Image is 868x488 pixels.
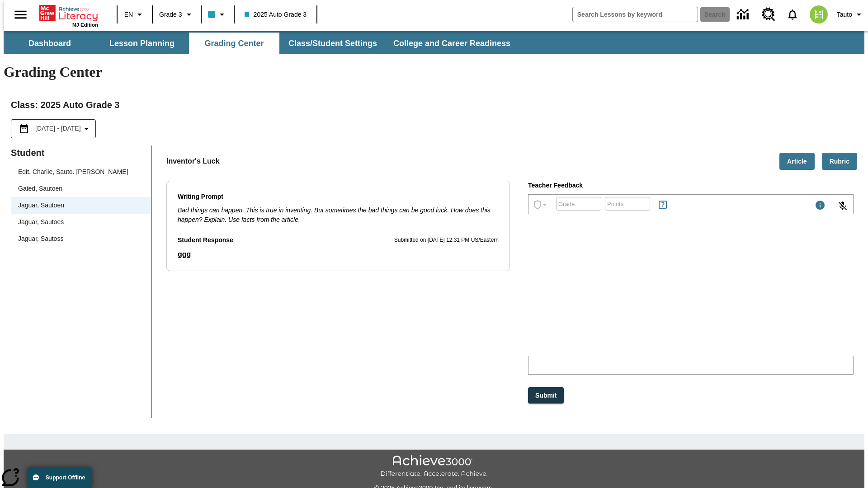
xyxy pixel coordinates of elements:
span: Jaguar, Sautoen [18,201,144,210]
button: Grading Center [189,33,279,54]
svg: Collapse Date Range Filter [81,123,92,134]
button: Profile/Settings [833,6,868,23]
input: Points: Must be equal to or less than 25. [605,192,650,216]
button: Grade: Grade 3, Select a grade [156,6,198,23]
h1: Grading Center [4,64,864,80]
button: Lesson Planning [97,33,187,54]
a: Resource Center, Will open in new tab [756,2,781,27]
span: Gated, Sautoen [18,184,144,193]
p: Teacher Feedback [528,181,854,191]
span: NJ Edition [72,22,98,28]
span: EN [124,10,133,19]
span: Support Offline [46,474,85,481]
button: Article, Will open in new tab [779,153,815,170]
div: SubNavbar [4,33,519,54]
div: Maximum 1000 characters Press Escape to exit toolbar and use left and right arrow keys to access ... [815,200,826,212]
button: Rules for Earning Points and Achievements, Will open in new tab [654,196,672,214]
div: Jaguar, Sautoen [11,197,151,214]
a: Home [39,4,98,22]
span: Tauto [837,10,852,19]
span: Grade 3 [159,10,182,19]
div: Home [39,3,98,28]
span: Jaguar, Sautoes [18,217,144,227]
button: Select a new avatar [804,3,833,26]
div: Points: Must be equal to or less than 25. [605,197,650,211]
div: Jaguar, Sautoss [11,230,151,247]
p: Writing Prompt [178,192,499,202]
button: Open side menu [7,1,34,28]
button: Class color is light blue. Change class color [204,6,231,23]
button: Click to activate and allow voice recognition [832,195,854,217]
input: Grade: Letters, numbers, %, + and - are allowed. [556,192,601,216]
img: avatar image [810,5,828,23]
div: Jaguar, Sautoes [11,214,151,230]
div: Edit. Charlie, Sauto. [PERSON_NAME] [11,164,151,180]
button: Submit [528,387,564,404]
p: Student Response [178,235,233,245]
button: Class/Student Settings [281,33,384,54]
input: search field [573,7,698,22]
button: Language: EN, Select a language [120,6,149,23]
span: 2025 Auto Grade 3 [245,10,307,19]
a: Notifications [781,3,804,26]
p: Inventor's Luck [166,156,220,167]
button: Dashboard [5,33,95,54]
div: SubNavbar [4,31,864,54]
p: Submitted on [DATE] 12:31 PM US/Eastern [394,236,499,245]
button: College and Career Readiness [386,33,518,54]
button: Select the date range menu item [15,123,92,134]
p: Bad things can happen. This is true in inventing. But sometimes the bad things can be good luck. ... [178,206,499,225]
button: Rubric, Will open in new tab [822,153,857,170]
span: [DATE] - [DATE] [35,124,81,133]
span: Edit. Charlie, Sauto. [PERSON_NAME] [18,167,144,177]
button: Support Offline [27,467,92,488]
div: Grade: Letters, numbers, %, + and - are allowed. [556,197,601,211]
p: ggg [178,249,499,260]
h2: Class : 2025 Auto Grade 3 [11,98,857,112]
p: Student [11,145,151,160]
p: Student Response [178,249,499,260]
span: Jaguar, Sautoss [18,234,144,244]
div: Gated, Sautoen [11,180,151,197]
a: Data Center [731,2,756,27]
img: Achieve3000 Differentiate Accelerate Achieve [380,455,488,478]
